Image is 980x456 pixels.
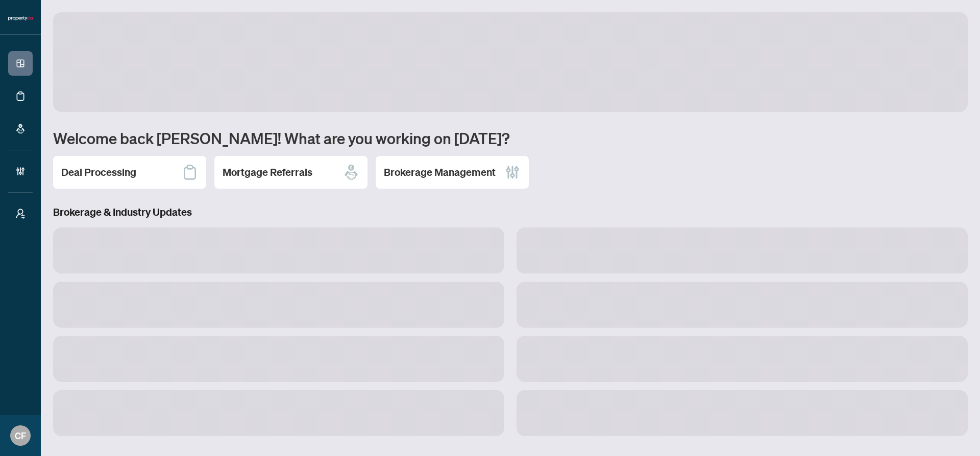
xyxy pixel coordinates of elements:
[53,128,968,148] h1: Welcome back [PERSON_NAME]! What are you working on [DATE]?
[223,165,312,179] h2: Mortgage Referrals
[384,165,496,179] h2: Brokerage Management
[61,165,136,179] h2: Deal Processing
[8,15,33,21] img: logo
[53,205,968,219] h3: Brokerage & Industry Updates
[15,209,26,219] span: user-switch
[15,428,26,443] span: CF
